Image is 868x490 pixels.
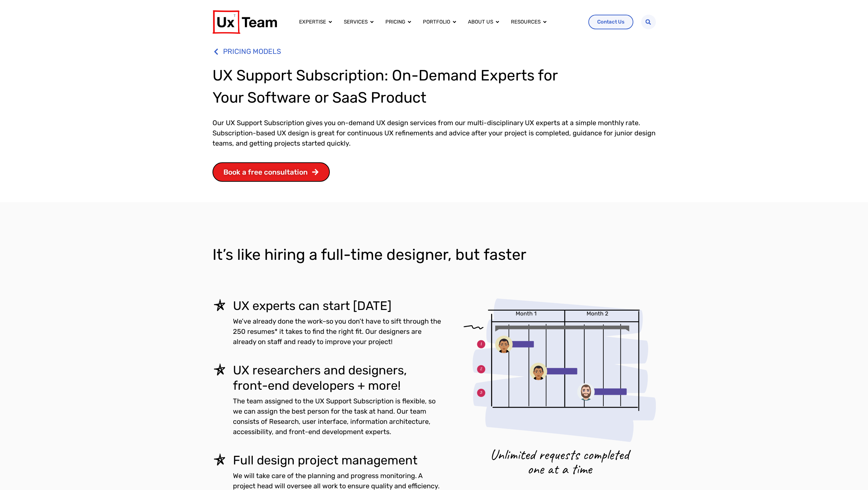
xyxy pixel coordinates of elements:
p: Our UX Support Subscription gives you on-demand UX design services from our multi-disciplinary UX... [212,118,656,148]
a: Resources [511,18,541,26]
h1: UX Support Subscription: On-Demand Experts for Your Software or SaaS Product [212,64,571,109]
span: Contact Us [597,19,624,25]
nav: Menu [294,15,583,29]
span: Full design project management [233,453,417,467]
span: PRICING MODELS [221,44,281,59]
a: Portfolio [423,18,450,26]
span: faster [484,246,526,264]
a: PRICING MODELS [212,44,656,59]
div: Search [641,15,656,29]
a: Book a free consultation [212,162,330,182]
p: We’ve already done the work–so you don’t have to sift through the 250 resumes* it takes to find t... [233,316,443,347]
span: UX researchers and designers, front-end developers + more! [233,363,407,393]
div: Menu Toggle [294,15,583,29]
span: Book a free consultation [223,168,308,176]
a: About us [468,18,493,26]
span: UX experts can start [DATE] [233,298,392,313]
a: Contact Us [588,15,633,29]
a: Pricing [385,18,405,26]
img: UX Team Logo [212,10,277,34]
p: The team assigned to the UX Support Subscription is flexible, so we can assign the best person fo... [233,396,443,437]
span: It’s like hiring a full-time designer, but [212,246,480,264]
a: Services [344,18,368,26]
a: Expertise [299,18,326,26]
p: Unlimited requests completed one at a time [490,447,629,476]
